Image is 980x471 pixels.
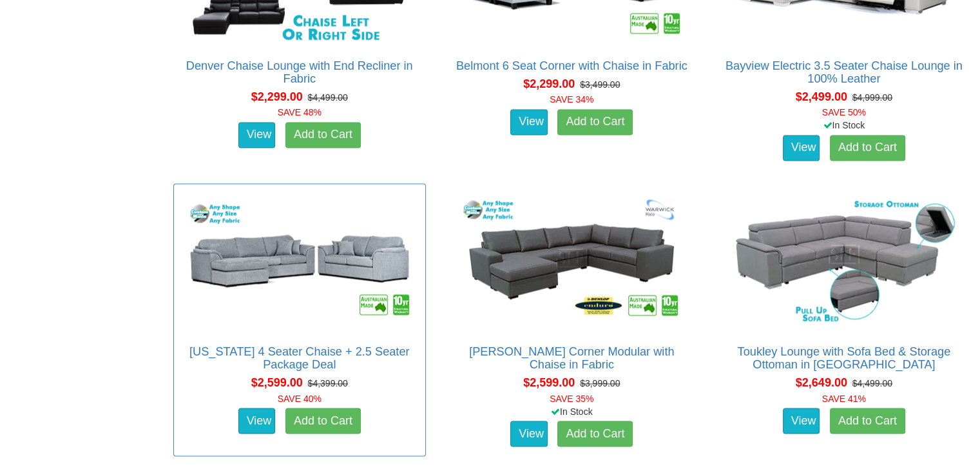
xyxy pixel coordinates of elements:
a: Add to Cart [557,109,633,135]
span: $2,599.00 [523,376,575,389]
del: $4,999.00 [852,92,892,103]
div: In Stock [443,405,701,417]
font: SAVE 41% [822,393,866,403]
a: View [783,135,820,161]
a: Toukley Lounge with Sofa Bed & Storage Ottoman in [GEOGRAPHIC_DATA] [737,345,950,371]
img: Morton Corner Modular with Chaise in Fabric [456,190,687,332]
a: View [510,109,548,135]
del: $3,499.00 [580,79,620,90]
div: In Stock [715,119,974,132]
a: View [783,408,820,434]
img: Toukley Lounge with Sofa Bed & Storage Ottoman in Fabric [728,190,960,332]
a: Add to Cart [830,135,905,161]
a: Add to Cart [830,408,905,434]
a: View [238,408,276,434]
font: SAVE 40% [278,393,322,403]
a: View [238,122,276,148]
a: Add to Cart [285,122,361,148]
a: Add to Cart [285,408,361,434]
font: SAVE 48% [278,107,322,117]
font: SAVE 34% [550,94,593,105]
del: $4,499.00 [308,92,348,103]
a: [PERSON_NAME] Corner Modular with Chaise in Fabric [469,345,674,371]
a: Add to Cart [557,421,633,446]
span: $2,599.00 [251,376,303,389]
span: $2,299.00 [251,90,303,103]
del: $4,399.00 [308,378,348,388]
span: $2,499.00 [796,90,847,103]
del: $4,499.00 [852,378,892,388]
a: Bayview Electric 3.5 Seater Chaise Lounge in 100% Leather [725,59,963,85]
del: $3,999.00 [580,378,620,388]
font: SAVE 50% [822,107,866,117]
font: SAVE 35% [550,393,593,403]
span: $2,299.00 [523,77,575,90]
a: [US_STATE] 4 Seater Chaise + 2.5 Seater Package Deal [189,345,410,371]
a: Denver Chaise Lounge with End Recliner in Fabric [186,59,413,85]
a: Belmont 6 Seat Corner with Chaise in Fabric [456,59,687,72]
a: View [510,421,548,446]
span: $2,649.00 [796,376,847,389]
img: Texas 4 Seater Chaise + 2.5 Seater Package Deal [184,190,416,332]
